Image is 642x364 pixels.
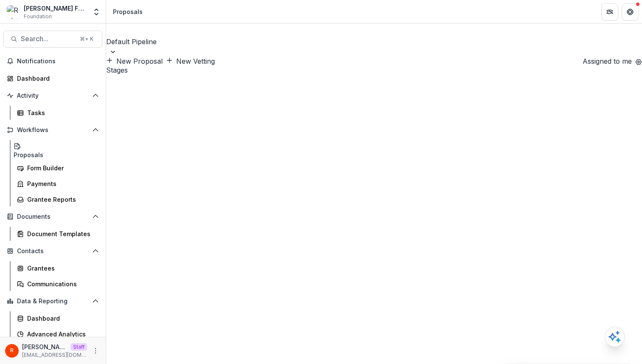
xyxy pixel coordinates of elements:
div: Dashboard [17,74,96,83]
button: Open table manager [635,56,642,66]
div: Raj [10,348,14,353]
div: Default Pipeline [106,37,400,47]
button: New Proposal [106,56,163,66]
a: Communications [14,277,102,291]
p: Staff [70,343,87,351]
button: Partners [601,3,618,20]
a: Tasks [14,106,102,120]
div: Advanced Analytics [27,330,96,339]
button: Get Help [622,3,639,20]
span: Foundation [24,13,52,20]
div: Proposals [113,7,143,16]
span: Notifications [17,58,99,65]
nav: breadcrumb [110,6,146,18]
a: Proposals [14,140,43,159]
a: Dashboard [3,71,102,85]
button: Notifications [3,54,102,68]
button: Open Documents [3,210,102,223]
button: More [90,346,101,356]
span: Workflows [17,127,89,134]
p: [EMAIL_ADDRESS][DOMAIN_NAME] [22,351,87,359]
a: Grantee Reports [14,192,102,206]
div: Tasks [27,108,96,117]
a: Payments [14,177,102,191]
div: Communications [27,279,96,288]
span: Activity [17,92,89,99]
div: [PERSON_NAME] Foundation Workflow Sandbox [24,4,87,13]
a: Grantees [14,261,102,275]
button: Open entity switcher [90,3,102,20]
button: Open Contacts [3,244,102,258]
a: Document Templates [14,227,102,241]
div: Grantees [27,264,96,273]
button: Open Activity [3,89,102,102]
div: Document Templates [27,229,96,238]
a: Form Builder [14,161,102,175]
div: ⌘ + K [78,34,95,44]
a: Advanced Analytics [14,327,102,341]
div: Dashboard [27,314,96,323]
span: Documents [17,213,89,220]
span: Stages [106,66,642,74]
span: Data & Reporting [17,298,89,305]
span: Contacts [17,248,89,255]
button: Open AI Assistant [605,327,625,347]
a: Dashboard [14,311,102,325]
button: Open Data & Reporting [3,294,102,308]
span: Search... [21,35,75,43]
button: Assigned to me [579,56,632,66]
div: Proposals [14,150,43,159]
div: Grantee Reports [27,195,96,204]
img: Robert W Plaster Foundation Workflow Sandbox [7,5,20,19]
button: Search... [3,31,102,48]
div: Payments [27,179,96,188]
button: New Vetting [166,56,215,66]
p: [PERSON_NAME] [22,342,67,351]
button: Open Workflows [3,123,102,137]
div: Form Builder [27,164,96,172]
